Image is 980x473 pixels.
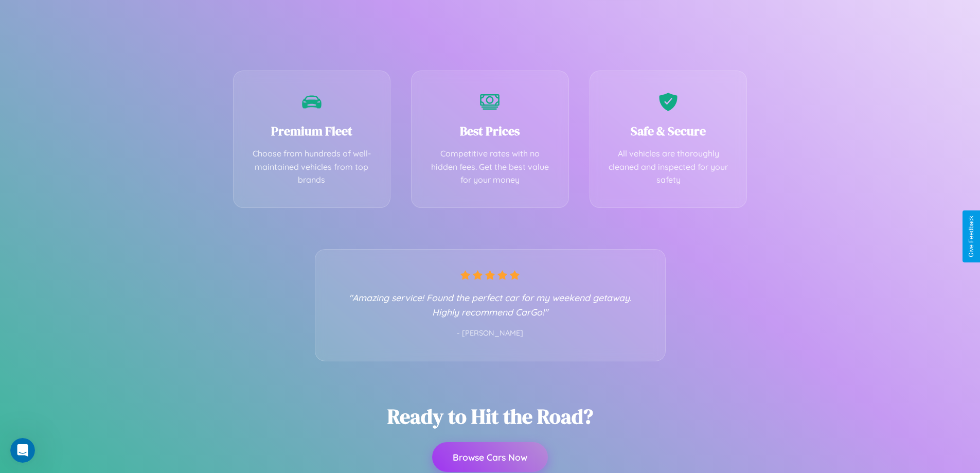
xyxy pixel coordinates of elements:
[249,122,375,139] h3: Premium Fleet
[968,216,975,257] div: Give Feedback
[336,327,645,340] p: - [PERSON_NAME]
[605,122,732,139] h3: Safe & Secure
[387,402,593,430] h2: Ready to Hit the Road?
[427,122,553,139] h3: Best Prices
[432,442,548,472] button: Browse Cars Now
[605,147,732,187] p: All vehicles are thoroughly cleaned and inspected for your safety
[427,147,553,187] p: Competitive rates with no hidden fees. Get the best value for your money
[336,290,645,319] p: "Amazing service! Found the perfect car for my weekend getaway. Highly recommend CarGo!"
[249,147,375,187] p: Choose from hundreds of well-maintained vehicles from top brands
[10,438,35,463] iframe: Intercom live chat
